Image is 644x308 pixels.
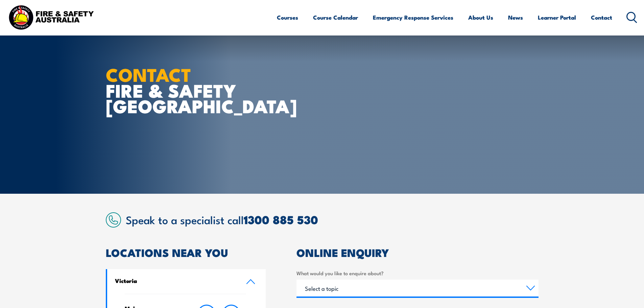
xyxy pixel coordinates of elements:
a: Emergency Response Services [373,8,453,26]
a: Learner Portal [538,8,576,26]
h2: Speak to a specialist call [126,213,539,226]
label: What would you like to enquire about? [296,269,539,277]
h2: ONLINE ENQUIRY [296,247,539,257]
a: Course Calendar [313,8,358,26]
h2: LOCATIONS NEAR YOU [106,247,266,257]
a: Courses [277,8,298,26]
h4: Victoria [115,277,236,284]
a: Victoria [107,269,266,294]
a: Contact [591,8,612,26]
a: News [508,8,523,26]
h1: FIRE & SAFETY [GEOGRAPHIC_DATA] [106,66,273,114]
a: About Us [468,8,493,26]
strong: CONTACT [106,60,191,88]
a: 1300 885 530 [244,210,318,228]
